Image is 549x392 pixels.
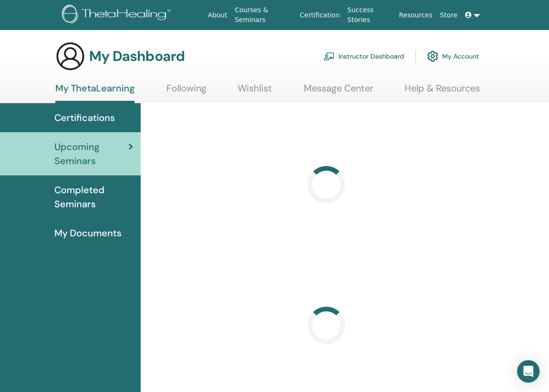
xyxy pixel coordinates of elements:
[54,226,121,240] span: My Documents
[54,140,128,168] span: Upcoming Seminars
[54,111,115,125] span: Certifications
[323,46,404,67] a: Instructor Dashboard
[55,83,135,103] a: My ThetaLearning
[231,1,296,29] a: Courses & Seminars
[296,7,343,24] a: Certification
[238,83,272,101] a: Wishlist
[204,7,231,24] a: About
[517,360,540,383] div: Open Intercom Messenger
[89,48,185,65] h3: My Dashboard
[427,46,479,67] a: My Account
[54,183,133,211] span: Completed Seminars
[436,7,461,24] a: Store
[323,52,335,60] img: chalkboard-teacher.svg
[344,1,395,29] a: Success Stories
[55,41,85,71] img: generic-user-icon.jpg
[304,83,373,101] a: Message Center
[405,83,480,101] a: Help & Resources
[395,7,436,24] a: Resources
[427,48,438,64] img: cog.svg
[62,5,174,26] img: logo.png
[166,83,206,101] a: Following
